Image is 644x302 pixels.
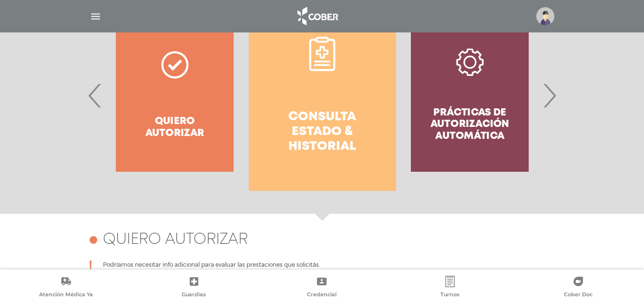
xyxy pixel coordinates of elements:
a: Atención Médica Ya [2,276,130,300]
span: Turnos [440,291,460,300]
img: logo_cober_home-white.png [292,5,342,28]
a: Turnos [386,276,514,300]
img: Cober_menu-lines-white.svg [90,10,102,22]
span: Credencial [307,291,337,300]
a: Credencial [258,276,386,300]
p: Podríamos necesitar info adicional para evaluar las prestaciones que solicitás. [103,260,320,273]
span: Next [540,70,559,121]
h4: Consulta estado & historial [266,110,379,155]
a: Cober Doc [514,276,642,300]
span: Guardias [182,291,206,300]
span: Previous [86,70,104,121]
h4: Quiero autorizar [103,231,248,249]
a: Guardias [130,276,258,300]
span: Atención Médica Ya [39,291,93,300]
span: Cober Doc [564,291,593,300]
img: profile-placeholder.svg [536,7,554,25]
